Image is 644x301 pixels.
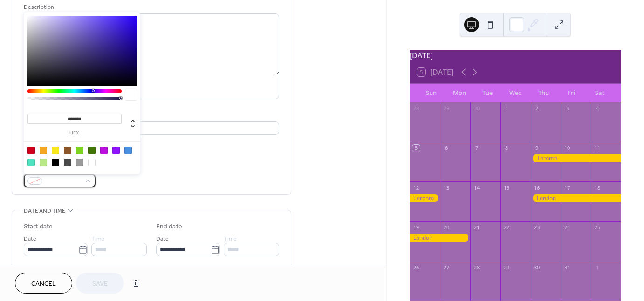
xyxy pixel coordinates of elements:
[88,159,96,166] div: #FFFFFF
[412,264,419,271] div: 26
[473,224,480,231] div: 21
[124,147,132,154] div: #4A90E2
[224,234,237,244] span: Time
[88,147,96,154] div: #417505
[100,147,108,154] div: #BD10E0
[15,273,72,294] button: Cancel
[156,234,169,244] span: Date
[27,131,122,136] label: hex
[52,147,59,154] div: #F8E71C
[563,264,570,271] div: 31
[473,105,480,112] div: 30
[27,159,35,166] div: #50E3C2
[529,84,557,102] div: Thu
[443,105,450,112] div: 29
[443,264,450,271] div: 27
[563,224,570,231] div: 24
[76,147,83,154] div: #7ED321
[594,224,601,231] div: 25
[52,159,59,166] div: #000000
[503,105,510,112] div: 1
[473,145,480,152] div: 7
[534,224,541,231] div: 23
[594,184,601,191] div: 18
[412,184,419,191] div: 12
[443,184,450,191] div: 13
[473,84,501,102] div: Tue
[410,234,470,242] div: London
[24,110,277,120] div: Location
[24,234,36,244] span: Date
[27,147,35,154] div: #D0021B
[563,184,570,191] div: 17
[534,184,541,191] div: 16
[443,224,450,231] div: 20
[594,264,601,271] div: 1
[563,145,570,152] div: 10
[531,194,621,202] div: London
[473,264,480,271] div: 28
[24,206,65,216] span: Date and time
[594,145,601,152] div: 11
[76,159,83,166] div: #9B9B9B
[412,105,419,112] div: 28
[445,84,473,102] div: Mon
[64,159,71,166] div: #4A4A4A
[503,184,510,191] div: 15
[503,264,510,271] div: 29
[534,145,541,152] div: 9
[557,84,585,102] div: Fri
[501,84,529,102] div: Wed
[91,234,104,244] span: Time
[412,224,419,231] div: 19
[112,147,120,154] div: #9013FE
[503,224,510,231] div: 22
[594,105,601,112] div: 4
[24,2,277,12] div: Description
[40,159,47,166] div: #B8E986
[531,154,621,162] div: Toronto
[534,105,541,112] div: 2
[24,222,53,232] div: Start date
[563,105,570,112] div: 3
[412,145,419,152] div: 5
[410,194,440,202] div: Toronto
[156,222,182,232] div: End date
[586,84,614,102] div: Sat
[534,264,541,271] div: 30
[40,147,47,154] div: #F5A623
[64,147,71,154] div: #8B572A
[417,84,445,102] div: Sun
[503,145,510,152] div: 8
[443,145,450,152] div: 6
[473,184,480,191] div: 14
[31,279,56,289] span: Cancel
[410,50,621,61] div: [DATE]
